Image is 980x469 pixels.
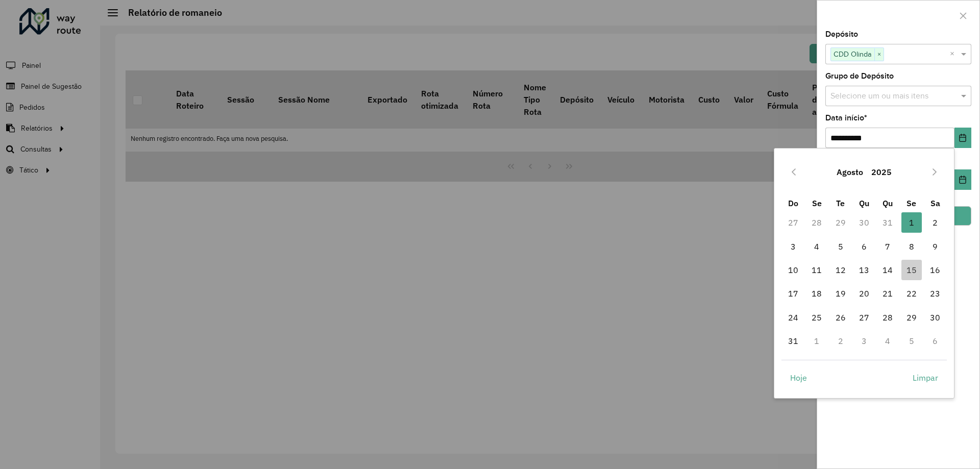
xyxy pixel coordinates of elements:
span: 5 [830,236,851,257]
button: Limpar [904,367,947,388]
span: 9 [925,236,945,257]
td: 31 [876,211,899,234]
span: Te [836,198,845,208]
td: 25 [805,306,828,329]
td: 20 [852,282,876,305]
span: 21 [877,283,898,304]
td: 4 [876,329,899,353]
td: 10 [781,258,805,282]
span: 19 [830,283,851,304]
span: 12 [830,260,851,280]
span: 31 [783,331,803,351]
span: Sa [930,198,940,208]
span: 30 [925,307,945,328]
span: 20 [854,283,874,304]
td: 14 [876,258,899,282]
td: 2 [828,329,852,353]
span: 18 [806,283,827,304]
td: 29 [900,306,923,329]
td: 5 [828,235,852,258]
span: 17 [783,283,803,304]
td: 2 [923,211,947,234]
td: 16 [923,258,947,282]
button: Choose Month [832,160,867,184]
span: 11 [806,260,827,280]
span: 22 [901,283,922,304]
td: 27 [781,211,805,234]
span: 3 [783,236,803,257]
td: 3 [852,329,876,353]
td: 4 [805,235,828,258]
span: 6 [854,236,874,257]
span: 23 [925,283,945,304]
span: Hoje [790,372,807,384]
td: 17 [781,282,805,305]
td: 22 [900,282,923,305]
td: 9 [923,235,947,258]
td: 7 [876,235,899,258]
span: 26 [830,307,851,328]
button: Choose Date [954,128,971,148]
button: Choose Date [954,169,971,190]
span: 29 [901,307,922,328]
span: Qu [859,198,869,208]
td: 5 [900,329,923,353]
td: 8 [900,235,923,258]
td: 6 [923,329,947,353]
span: 27 [854,307,874,328]
span: 13 [854,260,874,280]
span: Limpar [913,372,938,384]
td: 27 [852,306,876,329]
td: 1 [805,329,828,353]
td: 26 [828,306,852,329]
span: CDD Olinda [831,48,874,60]
td: 1 [900,211,923,234]
span: 15 [901,260,922,280]
label: Grupo de Depósito [825,70,894,82]
span: 8 [901,236,922,257]
span: 4 [806,236,827,257]
button: Choose Year [867,160,896,184]
button: Previous Month [786,164,802,180]
td: 28 [876,306,899,329]
td: 13 [852,258,876,282]
span: Se [906,198,916,208]
td: 6 [852,235,876,258]
td: 23 [923,282,947,305]
span: Se [812,198,822,208]
td: 30 [923,306,947,329]
span: 24 [783,307,803,328]
td: 12 [828,258,852,282]
td: 21 [876,282,899,305]
div: Choose Date [774,148,954,399]
td: 18 [805,282,828,305]
span: Clear all [950,48,959,60]
td: 29 [828,211,852,234]
span: 25 [806,307,827,328]
td: 28 [805,211,828,234]
span: Do [788,198,798,208]
td: 30 [852,211,876,234]
span: 10 [783,260,803,280]
td: 31 [781,329,805,353]
span: Qu [883,198,893,208]
span: 14 [877,260,898,280]
td: 24 [781,306,805,329]
span: × [874,48,884,61]
span: 28 [877,307,898,328]
td: 19 [828,282,852,305]
span: 1 [901,212,922,233]
label: Data início [825,112,867,124]
label: Depósito [825,28,858,40]
button: Next Month [926,164,943,180]
td: 3 [781,235,805,258]
td: 11 [805,258,828,282]
span: 16 [925,260,945,280]
span: 2 [925,212,945,233]
span: 7 [877,236,898,257]
td: 15 [900,258,923,282]
button: Hoje [781,367,816,388]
